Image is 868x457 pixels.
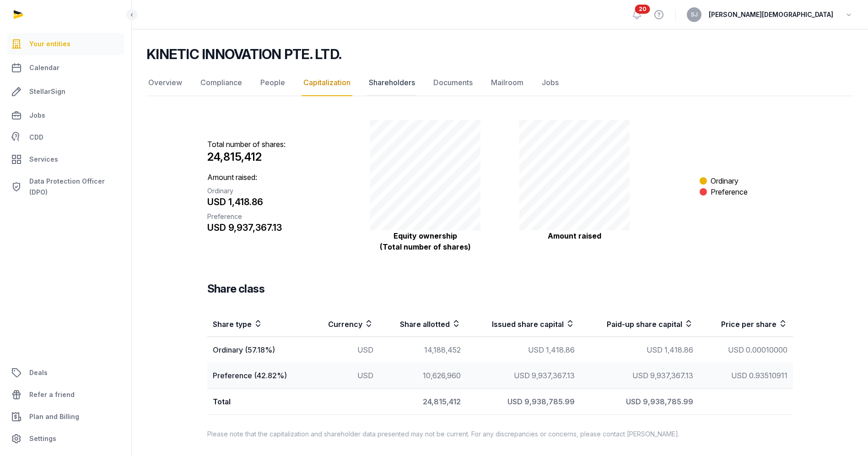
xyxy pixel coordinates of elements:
th: Share type [207,311,311,337]
div: USD 9,938,785.99 [472,396,575,407]
a: Jobs [540,70,561,96]
div: Preference (42.82%) [213,370,305,381]
p: Amount raised: [207,172,345,234]
td: USD 9,937,367.13 [580,363,699,389]
span: CDD [29,132,43,143]
td: 10,626,960 [379,363,466,389]
td: USD [311,337,379,363]
span: StellarSign [29,86,65,97]
th: Paid-up share capital [580,311,699,337]
a: Capitalization [302,70,352,96]
h3: Share class [207,282,264,296]
li: Ordinary [700,175,748,186]
a: Overview [146,70,184,96]
a: Refer a friend [7,384,124,406]
span: Plan and Billing [29,411,79,422]
span: SJ [691,12,698,17]
a: Deals [7,362,124,384]
div: USD 1,418.86 [207,196,345,208]
td: 14,188,452 [379,337,466,363]
a: Calendar [7,57,124,79]
nav: Tabs [146,70,853,96]
td: 24,815,412 [379,389,466,415]
td: USD 0.93510911 [699,363,793,389]
td: USD [311,363,379,389]
h2: KINETIC INNOVATION PTE. LTD. [146,46,341,62]
span: 24,815,412 [207,150,262,163]
td: USD 0.00010000 [699,337,793,363]
span: Settings [29,433,56,444]
a: Plan and Billing [7,406,124,428]
span: Your entities [29,38,70,49]
span: Calendar [29,62,59,73]
a: Settings [7,428,124,450]
th: Currency [311,311,379,337]
li: Preference [700,186,748,197]
th: Share allotted [379,311,466,337]
p: Total number of shares: [207,139,345,164]
a: CDD [7,128,124,147]
a: Your entities [7,33,124,55]
a: Compliance [199,70,244,96]
a: Data Protection Officer (DPO) [7,172,124,201]
td: USD 9,937,367.13 [466,363,580,389]
a: StellarSign [7,81,124,103]
div: Preference [207,212,345,221]
span: Services [29,154,58,165]
a: Mailroom [489,70,525,96]
a: Services [7,148,124,170]
a: Jobs [7,104,124,126]
span: Data Protection Officer (DPO) [29,176,120,198]
span: Deals [29,367,48,378]
td: Total [207,389,379,415]
a: Shareholders [367,70,417,96]
div: USD 9,938,785.99 [586,396,693,407]
span: 20 [635,5,650,14]
th: Price per share [699,311,793,337]
td: USD 1,418.86 [580,337,699,363]
p: Equity ownership (Total number of shares) [370,230,481,252]
span: [PERSON_NAME][DEMOGRAPHIC_DATA] [709,9,833,20]
a: People [259,70,287,96]
div: USD 9,937,367.13 [207,221,345,234]
td: USD 1,418.86 [466,337,580,363]
div: Ordinary [207,186,345,196]
div: Ordinary (57.18%) [213,344,305,355]
p: Amount raised [519,230,630,241]
p: Please note that the capitalization and shareholder data presented may not be current. For any di... [207,430,793,439]
span: Refer a friend [29,389,75,400]
button: SJ [687,7,701,22]
th: Issued share capital [466,311,580,337]
iframe: Chat Widget [703,351,868,457]
a: Documents [431,70,474,96]
span: Jobs [29,110,45,121]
